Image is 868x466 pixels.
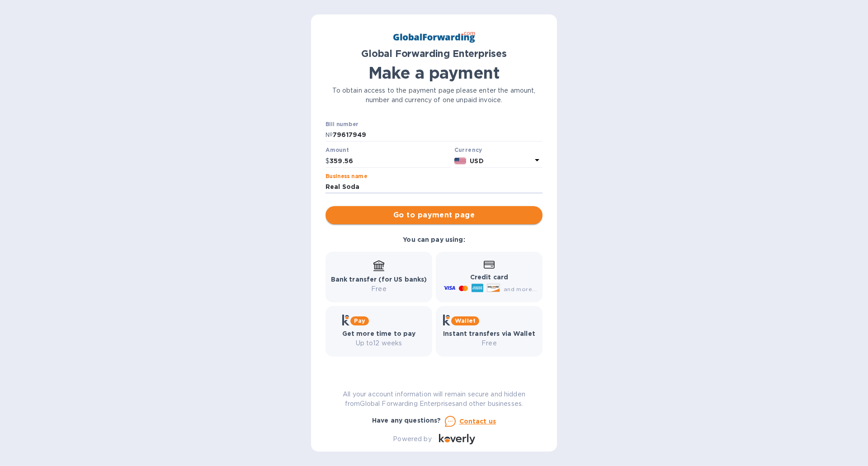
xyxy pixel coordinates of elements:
[325,206,542,224] button: Go to payment page
[455,317,476,324] b: Wallet
[333,128,542,142] input: Enter bill number
[470,273,508,281] b: Credit card
[459,418,496,425] u: Contact us
[342,339,416,348] p: Up to 12 weeks
[354,317,365,324] b: Pay
[331,284,427,294] p: Free
[342,330,416,337] b: Get more time to pay
[393,434,431,444] p: Powered by
[443,339,535,348] p: Free
[331,276,427,283] b: Bank transfer (for US banks)
[504,286,537,292] span: and more...
[403,236,465,243] b: You can pay using:
[325,86,542,105] p: To obtain access to the payment page please enter the amount, number and currency of one unpaid i...
[454,146,482,153] b: Currency
[333,210,535,221] span: Go to payment page
[470,157,483,165] b: USD
[325,390,542,409] p: All your account information will remain secure and hidden from Global Forwarding Enterprises and...
[325,156,330,166] p: $
[325,122,358,127] label: Bill number
[330,154,451,168] input: 0.00
[325,63,542,82] h1: Make a payment
[372,417,441,424] b: Have any questions?
[325,130,333,140] p: №
[443,330,535,337] b: Instant transfers via Wallet
[325,174,367,179] label: Business name
[325,148,349,153] label: Amount
[361,48,507,59] b: Global Forwarding Enterprises
[325,180,542,194] input: Enter business name
[454,158,467,164] img: USD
